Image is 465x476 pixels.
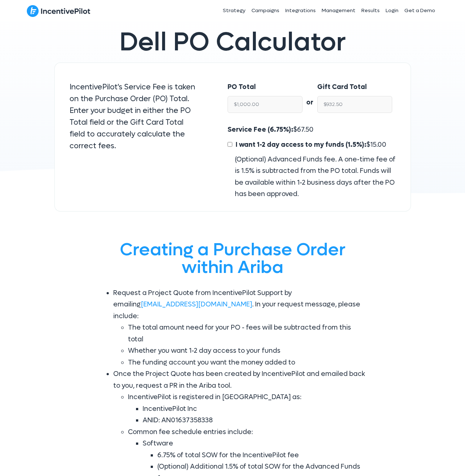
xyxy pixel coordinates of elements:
li: IncentivePilot is registered in [GEOGRAPHIC_DATA] as: [128,391,367,426]
li: Request a Project Quote from IncentivePilot Support by emailing . In your request message, please... [113,287,367,369]
a: Login [383,1,401,20]
a: Integrations [282,1,319,20]
span: $ [234,141,386,149]
nav: Header Menu [169,1,439,20]
span: Service Fee (6.75%): [228,125,293,134]
li: ANID: AN01637358338 [143,415,367,426]
a: [EMAIL_ADDRESS][DOMAIN_NAME] [141,300,252,309]
li: IncentivePilot Inc [143,403,367,415]
input: I want 1-2 day access to my funds (1.5%):$15.00 [228,142,232,147]
span: 67.50 [297,125,314,134]
li: Whether you want 1-2 day access to your funds [128,345,367,357]
a: Management [319,1,358,20]
li: The funding account you want the money added to [128,357,367,369]
a: Strategy [220,1,248,20]
span: Creating a Purchase Order within Ariba [120,238,346,279]
li: The total amount need for your PO - fees will be subtracted from this total [128,322,367,345]
span: 15.00 [370,141,386,149]
span: Dell PO Calculator [119,25,346,59]
div: (Optional) Advanced Funds fee. A one-time fee of is 1.5% is subtracted from the PO total. Funds w... [228,154,396,200]
div: $ [228,124,396,200]
span: I want 1-2 day access to my funds (1.5%): [236,141,366,149]
a: Get a Demo [401,1,438,20]
p: IncentivePilot's Service Fee is taken on the Purchase Order (PO) Total. Enter your budget in eith... [69,81,198,152]
div: or [303,81,317,109]
label: PO Total [228,81,256,93]
li: 6.75% of total SOW for the IncentivePilot fee [157,450,367,461]
label: Gift Card Total [317,81,367,93]
a: Campaigns [248,1,282,20]
img: IncentivePilot [27,5,90,17]
a: Results [358,1,383,20]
